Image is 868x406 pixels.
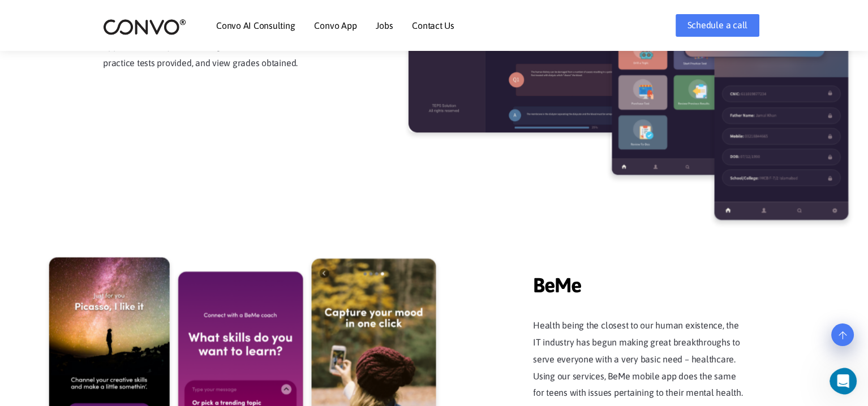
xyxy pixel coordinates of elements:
[314,21,356,30] a: Convo App
[533,256,748,300] span: BeMe
[830,368,865,395] iframe: Intercom live chat
[216,21,295,30] a: Convo AI Consulting
[412,21,454,30] a: Contact Us
[676,14,759,37] a: Schedule a call
[376,21,393,30] a: Jobs
[103,18,186,36] img: logo_2.png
